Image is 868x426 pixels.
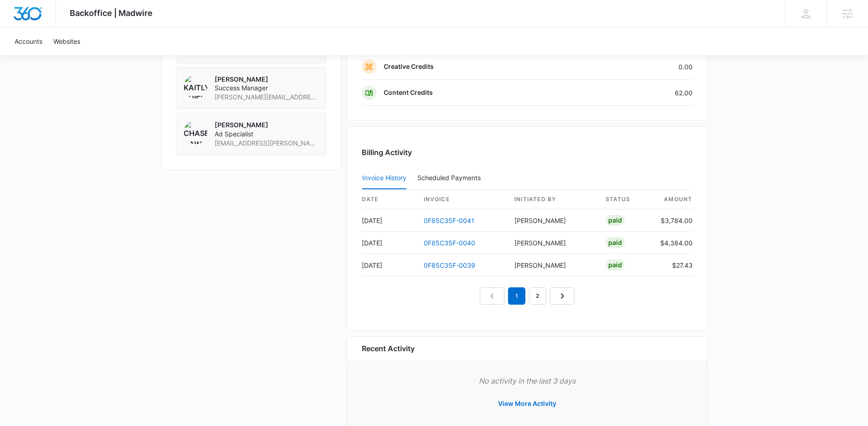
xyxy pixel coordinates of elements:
[362,232,416,254] td: [DATE]
[9,27,48,55] a: Accounts
[489,393,565,415] button: View More Activity
[362,254,416,276] td: [DATE]
[184,75,207,99] img: Kaitlyn Thiem
[653,209,693,232] td: $3,784.00
[424,261,475,269] a: 0F85C35F-0039
[508,287,525,305] em: 1
[215,83,318,93] span: Success Manager
[550,287,575,305] a: Next Page
[215,120,318,130] p: [PERSON_NAME]
[215,75,318,84] p: [PERSON_NAME]
[48,27,86,55] a: Websites
[417,175,484,181] div: Scheduled Payments
[653,190,693,209] th: amount
[424,217,474,224] a: 0F85C35F-0041
[653,254,693,276] td: $27.43
[606,237,625,248] div: Paid
[384,62,434,71] p: Creative Credits
[215,130,318,139] span: Ad Specialist
[215,93,318,102] span: [PERSON_NAME][EMAIL_ADDRESS][DOMAIN_NAME]
[362,147,693,158] h3: Billing Activity
[507,254,598,276] td: [PERSON_NAME]
[416,190,508,209] th: invoice
[362,375,693,386] p: No activity in the last 3 days
[507,232,598,254] td: [PERSON_NAME]
[596,80,693,106] td: 62.00
[507,209,598,232] td: [PERSON_NAME]
[384,88,433,97] p: Content Credits
[606,215,625,226] div: Paid
[606,260,625,270] div: Paid
[507,190,598,209] th: Initiated By
[215,139,318,148] span: [EMAIL_ADDRESS][PERSON_NAME][DOMAIN_NAME]
[480,287,575,305] nav: Pagination
[362,190,416,209] th: date
[362,209,416,232] td: [DATE]
[596,54,693,80] td: 0.00
[424,239,475,247] a: 0F85C35F-0040
[598,190,653,209] th: status
[653,232,693,254] td: $4,384.00
[362,343,415,354] h6: Recent Activity
[529,287,546,305] a: Page 2
[70,8,153,18] span: Backoffice | Madwire
[362,167,406,189] button: Invoice History
[184,120,207,144] img: Chase Hawkinson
